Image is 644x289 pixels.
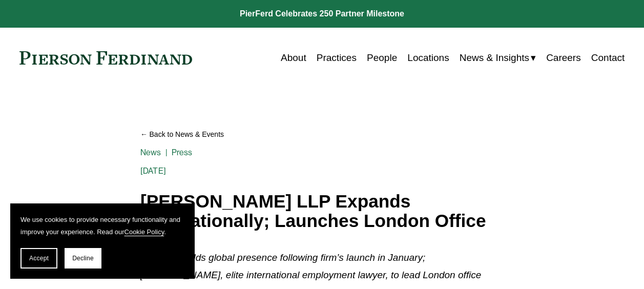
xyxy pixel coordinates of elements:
[140,126,504,143] a: Back to News & Events
[65,248,101,269] button: Decline
[140,148,161,157] a: News
[591,48,625,68] a: Contact
[172,148,193,157] a: Press
[460,48,536,68] a: folder dropdown
[460,49,529,67] span: News & Insights
[124,228,164,236] a: Cookie Policy
[140,252,481,280] em: PierFerd builds global presence following firm’s launch in January; [PERSON_NAME], elite internat...
[10,203,195,279] section: Cookie banner
[317,48,357,68] a: Practices
[140,166,166,176] span: [DATE]
[140,192,504,231] h1: [PERSON_NAME] LLP Expands Internationally; Launches London Office
[20,214,184,238] p: We use cookies to provide necessary functionality and improve your experience. Read our .
[546,48,581,68] a: Careers
[367,48,397,68] a: People
[281,48,306,68] a: About
[72,255,94,262] span: Decline
[20,248,57,269] button: Accept
[29,255,49,262] span: Accept
[407,48,449,68] a: Locations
